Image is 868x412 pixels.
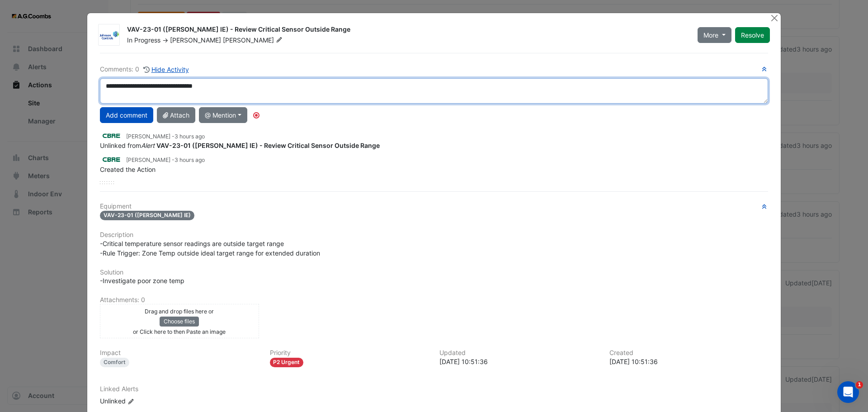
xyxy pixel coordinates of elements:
[141,142,155,149] em: Alert
[156,142,380,149] strong: VAV-23-01 ([PERSON_NAME] IE) - Review Critical Sensor Outside Range
[126,156,205,164] small: [PERSON_NAME] -
[133,328,226,335] small: or Click here to then Paste an image
[145,308,214,315] small: Drag and drop files here or
[100,154,123,164] img: CBRE Charter Hall
[100,277,184,284] span: -Investigate poor zone temp
[100,107,153,123] button: Add comment
[127,25,687,36] div: VAV-23-01 ([PERSON_NAME] IE) - Review Critical Sensor Outside Range
[100,358,129,367] div: Comfort
[100,240,320,257] span: -Critical temperature sensor readings are outside target range -Rule Trigger: Zone Temp outside i...
[100,131,123,141] img: CBRE Charter Hall
[609,357,769,366] div: [DATE] 10:51:36
[100,142,380,149] span: Unlinked from
[157,107,195,123] button: Attach
[170,36,221,44] span: [PERSON_NAME]
[99,31,119,40] img: Johnson Controls
[703,30,718,40] span: More
[100,385,768,393] h6: Linked Alerts
[127,398,134,405] fa-icon: Edit Linked Alerts
[127,36,160,44] span: In Progress
[270,349,429,357] h6: Priority
[100,203,768,210] h6: Equipment
[126,133,205,141] small: [PERSON_NAME] -
[100,296,768,304] h6: Attachments: 0
[175,133,205,140] span: 2025-09-03 11:18:09
[100,349,259,357] h6: Impact
[160,317,199,327] button: Choose files
[199,107,247,123] button: @ Mention
[609,349,769,357] h6: Created
[270,358,304,367] div: P2 Urgent
[100,166,156,173] span: Created the Action
[769,13,779,23] button: Close
[439,357,599,366] div: [DATE] 10:51:36
[735,27,770,43] button: Resolve
[856,381,863,388] span: 1
[175,156,205,163] span: 2025-09-03 10:51:36
[100,269,768,276] h6: Solution
[100,211,194,220] span: VAV-23-01 ([PERSON_NAME] IE)
[100,396,208,406] div: Unlinked
[439,349,599,357] h6: Updated
[162,36,168,44] span: ->
[100,64,189,75] div: Comments: 0
[698,27,731,43] button: More
[143,64,189,75] button: Hide Activity
[252,111,260,119] div: Tooltip anchor
[223,36,284,45] span: [PERSON_NAME]
[837,381,859,403] iframe: Intercom live chat
[100,231,768,239] h6: Description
